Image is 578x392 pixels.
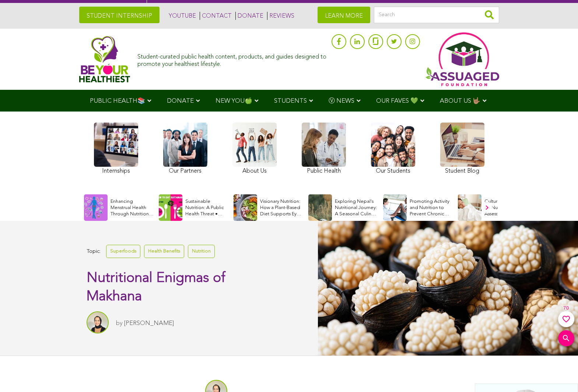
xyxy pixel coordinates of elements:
img: Assuaged [79,36,130,82]
img: glassdoor [373,38,378,45]
div: Navigation Menu [79,90,499,112]
a: YOUTUBE [167,12,196,20]
img: Assuaged App [425,32,499,86]
a: CONTACT [200,12,232,20]
span: Topic: [87,247,101,257]
img: Dr. Sana Mian [87,311,109,333]
a: Health Benefits [144,245,184,258]
a: REVIEWS [267,12,294,20]
span: ABOUT US 🤟🏽 [440,98,480,104]
span: by [116,320,123,326]
span: STUDENTS [274,98,307,104]
span: OUR FAVES 💚 [376,98,418,104]
a: Superfoods [106,245,140,258]
a: Nutrition [188,245,215,258]
a: LEARN MORE [318,7,370,23]
a: [PERSON_NAME] [124,320,174,326]
a: DONATE [235,12,263,20]
iframe: Chat Widget [541,357,578,392]
span: PUBLIC HEALTH📚 [90,98,145,104]
span: DONATE [167,98,194,104]
span: NEW YOU🍏 [216,98,252,104]
div: Student-curated public health content, products, and guides designed to promote your healthiest l... [137,50,327,68]
span: Nutritional Enigmas of Makhana [87,271,225,304]
a: STUDENT INTERNSHIP [79,7,160,23]
span: Ⓥ NEWS [329,98,354,104]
